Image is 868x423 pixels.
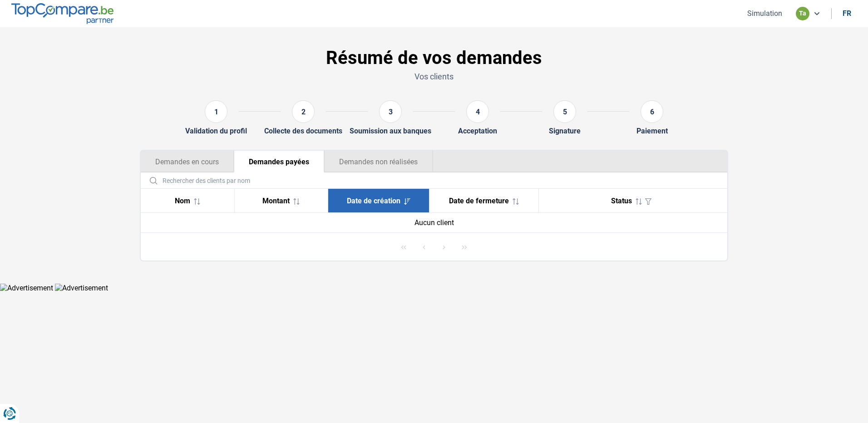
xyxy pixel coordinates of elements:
[415,238,433,256] button: Previous Page
[264,127,342,135] div: Collecte des documents
[144,172,724,188] input: Rechercher des clients par nom
[455,238,473,256] button: Last Page
[347,197,400,205] span: Date de création
[148,218,720,227] div: Aucun client
[843,9,851,18] div: fr
[234,151,324,172] button: Demandes payées
[379,100,402,123] div: 3
[140,71,728,82] p: Vos clients
[395,238,413,256] button: First Page
[324,151,433,172] button: Demandes non réalisées
[205,100,227,123] div: 1
[641,100,663,123] div: 6
[553,100,576,123] div: 5
[449,197,509,205] span: Date de fermeture
[611,197,632,205] span: Status
[141,151,234,172] button: Demandes en cours
[636,127,668,135] div: Paiement
[292,100,315,123] div: 2
[458,127,497,135] div: Acceptation
[262,197,290,205] span: Montant
[745,9,785,18] button: Simulation
[175,197,190,205] span: Nom
[466,100,489,123] div: 4
[140,47,728,69] h1: Résumé de vos demandes
[549,127,581,135] div: Signature
[350,127,431,135] div: Soumission aux banques
[796,7,809,20] div: ta
[11,3,113,24] img: TopCompare.be
[185,127,247,135] div: Validation du profil
[435,238,453,256] button: Next Page
[55,284,108,292] img: Advertisement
